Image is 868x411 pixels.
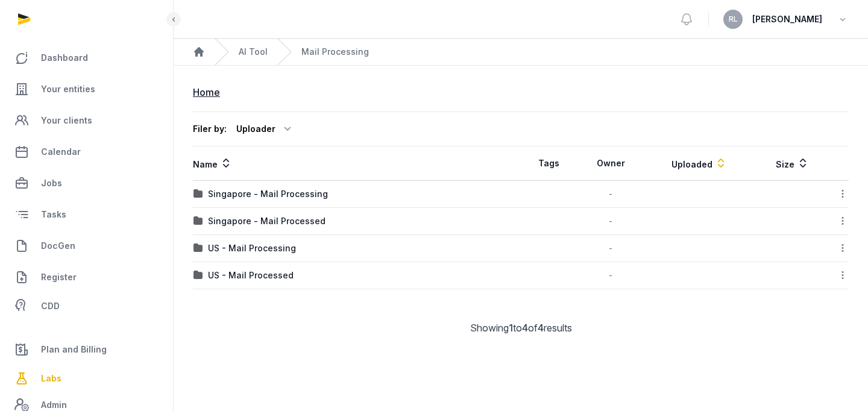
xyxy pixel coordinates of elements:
img: folder.svg [193,216,203,226]
a: DocGen [10,231,163,260]
a: CDD [10,294,163,318]
a: Labs [10,364,163,393]
td: - [577,235,644,262]
a: Plan and Billing [10,335,163,364]
td: - [577,262,644,289]
span: Register [41,270,77,284]
div: US - Mail Processed [208,269,294,281]
span: Tasks [41,207,66,222]
span: Jobs [41,176,62,190]
button: RL [723,10,743,29]
th: Size [755,146,830,181]
span: Your entities [41,82,95,96]
span: DocGen [41,239,75,253]
img: folder.svg [193,271,203,280]
div: Home [193,85,220,99]
a: Jobs [10,169,163,198]
div: Uploader [236,119,295,139]
a: AI Tool [239,46,268,58]
th: Owner [577,146,644,181]
img: folder.svg [193,189,203,199]
div: Singapore - Mail Processing [208,188,328,200]
span: Labs [41,371,61,386]
span: 1 [509,322,513,334]
a: Your entities [10,75,163,104]
a: Your clients [10,106,163,135]
span: Mail Processing [301,46,369,58]
td: - [577,208,644,235]
span: Calendar [41,145,81,159]
span: 4 [538,322,544,334]
a: Register [10,263,163,292]
span: Your clients [41,113,92,128]
span: [PERSON_NAME] [752,12,822,27]
nav: Breadcrumb [174,39,868,66]
nav: Breadcrumb [193,78,521,107]
div: US - Mail Processing [208,242,296,254]
a: Dashboard [10,43,163,72]
span: 4 [522,322,528,334]
td: - [577,181,644,208]
th: Name [193,146,521,181]
div: Singapore - Mail Processed [208,215,325,227]
a: Calendar [10,137,163,166]
a: Tasks [10,200,163,229]
span: CDD [41,299,60,313]
span: Dashboard [41,51,88,65]
span: Plan and Billing [41,342,107,357]
img: folder.svg [193,243,203,253]
div: Filer by: [193,123,227,135]
span: RL [729,16,738,23]
th: Tags [521,146,577,181]
div: Showing to of results [193,321,849,335]
th: Uploaded [644,146,755,181]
